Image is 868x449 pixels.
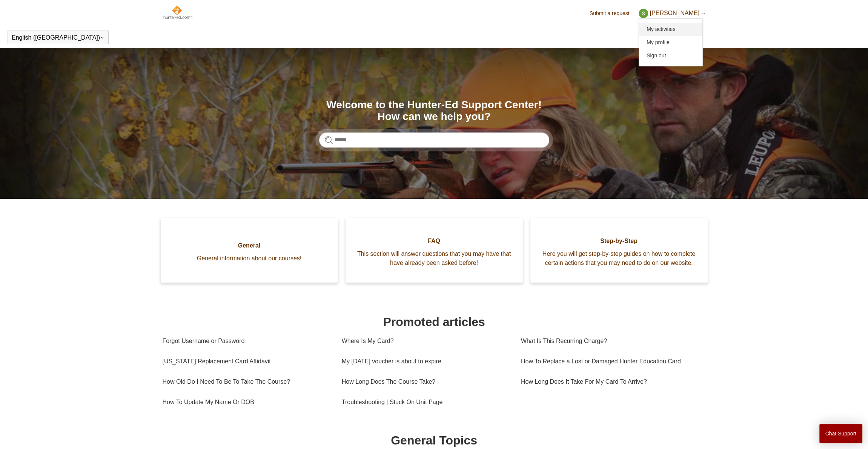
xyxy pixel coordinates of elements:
[521,351,700,372] a: How To Replace a Lost or Damaged Hunter Education Card
[639,36,702,49] a: My profile
[342,392,510,412] a: Troubleshooting | Stuck On Unit Page
[530,218,708,283] a: Step-by-Step Here you will get step-by-step guides on how to complete certain actions that you ma...
[342,331,510,351] a: Where Is My Card?
[163,5,193,20] img: Hunter-Ed Help Center home page
[639,23,702,36] a: My activities
[639,9,706,18] button: [PERSON_NAME]
[161,218,338,283] a: General General information about our courses!
[163,392,330,412] a: How To Update My Name Or DOB
[319,99,549,123] h1: Welcome to the Hunter-Ed Support Center! How can we help you?
[521,372,700,392] a: How Long Does It Take For My Card To Arrive?
[542,237,696,246] span: Step-by-Step
[342,372,510,392] a: How Long Does The Course Take?
[357,249,512,268] span: This section will answer questions that you may have that have already been asked before!
[163,331,330,351] a: Forgot Username or Password
[163,372,330,392] a: How Old Do I Need To Be To Take The Course?
[342,351,510,372] a: My [DATE] voucher is about to expire
[172,241,327,250] span: General
[12,34,104,41] button: English ([GEOGRAPHIC_DATA])
[163,313,706,331] h1: Promoted articles
[639,49,702,62] a: Sign out
[542,249,696,268] span: Here you will get step-by-step guides on how to complete certain actions that you may need to do ...
[819,424,863,443] button: Chat Support
[590,9,637,17] a: Submit a request
[319,132,549,148] input: Search
[650,10,699,16] span: [PERSON_NAME]
[346,218,523,283] a: FAQ This section will answer questions that you may have that have already been asked before!
[172,254,327,263] span: General information about our courses!
[521,331,700,351] a: What Is This Recurring Charge?
[357,237,512,246] span: FAQ
[163,351,330,372] a: [US_STATE] Replacement Card Affidavit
